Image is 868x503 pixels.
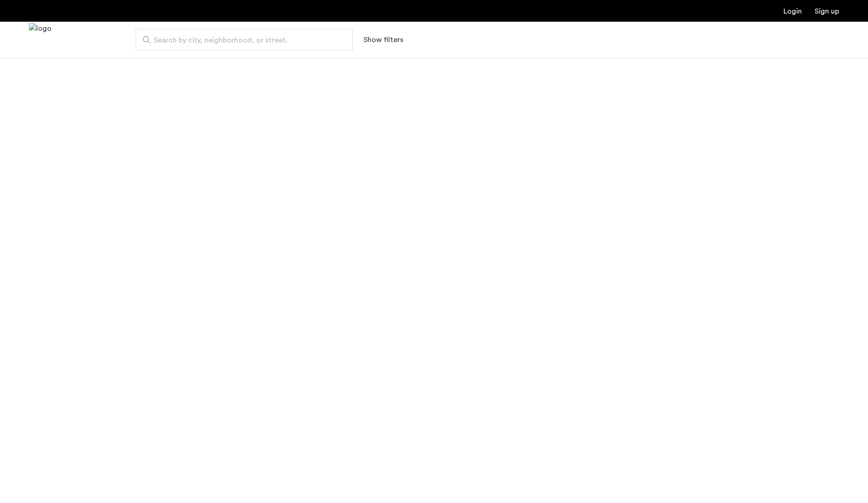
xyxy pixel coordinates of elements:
img: logo [29,23,52,57]
a: Registration [815,8,839,15]
a: Login [783,8,802,15]
button: Show or hide filters [363,34,403,45]
span: Search by city, neighborhood, or street. [154,35,327,46]
input: Apartment Search [136,29,353,51]
a: Cazamio Logo [29,23,52,57]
